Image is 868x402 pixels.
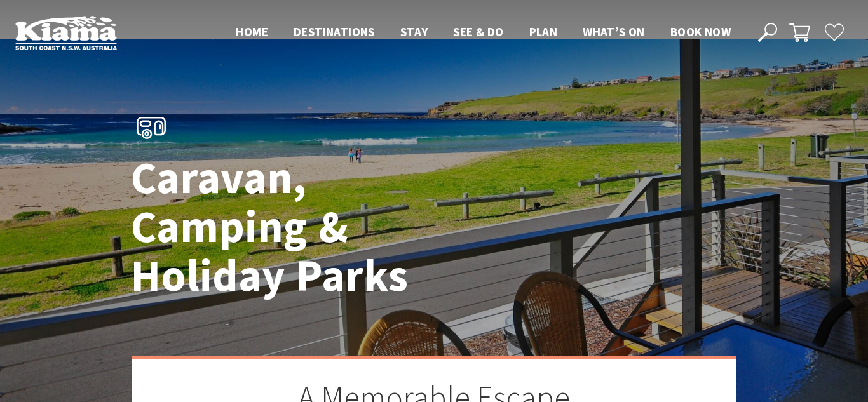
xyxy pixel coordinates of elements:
span: Plan [529,24,558,39]
span: Home [236,24,268,39]
span: What’s On [583,24,645,39]
img: Kiama Logo [15,15,117,50]
span: Stay [400,24,428,39]
span: Destinations [294,24,375,39]
span: See & Do [453,24,503,39]
span: Book now [670,24,731,39]
nav: Main Menu [223,22,743,43]
h1: Caravan, Camping & Holiday Parks [131,154,490,300]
